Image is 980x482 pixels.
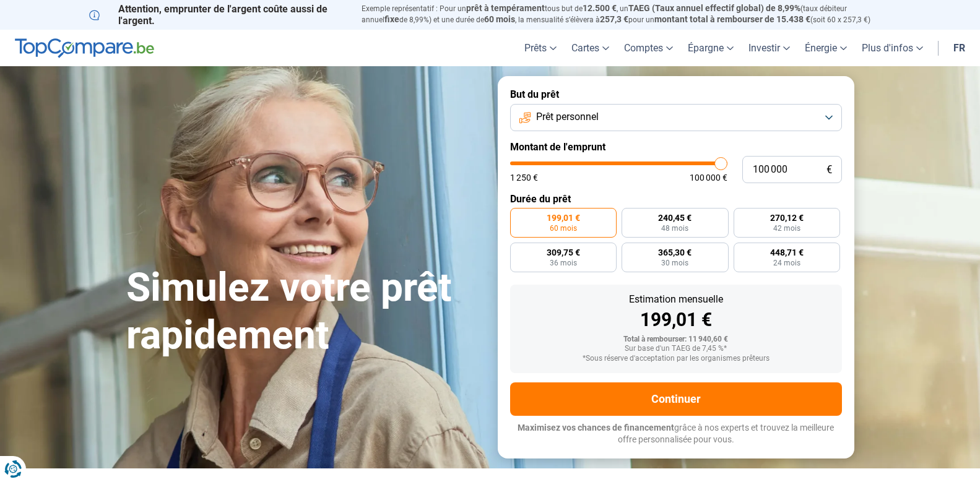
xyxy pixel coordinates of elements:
div: Total à rembourser: 11 940,60 € [520,335,832,344]
span: 365,30 € [658,248,692,257]
a: Énergie [797,30,854,66]
span: 240,45 € [658,213,692,222]
span: fixe [384,14,399,24]
span: 448,71 € [770,248,804,257]
span: 12.500 € [583,3,617,13]
span: montant total à rembourser de 15.438 € [654,14,810,24]
div: *Sous réserve d'acceptation par les organismes prêteurs [520,355,832,363]
label: But du prêt [510,88,842,100]
h1: Simulez votre prêt rapidement [126,264,483,359]
a: Prêts [517,30,564,66]
a: Cartes [564,30,617,66]
span: 24 mois [773,259,800,267]
span: Prêt personnel [536,110,599,124]
span: 60 mois [484,14,515,24]
span: 100 000 € [690,173,727,182]
p: grâce à nos experts et trouvez la meilleure offre personnalisée pour vous. [510,422,842,446]
p: Exemple représentatif : Pour un tous but de , un (taux débiteur annuel de 8,99%) et une durée de ... [362,3,891,25]
span: 60 mois [550,225,577,232]
span: 270,12 € [770,213,804,222]
span: Maximisez vos chances de financement [518,423,674,433]
div: Estimation mensuelle [520,295,832,304]
p: Attention, emprunter de l'argent coûte aussi de l'argent. [89,3,347,27]
button: Prêt personnel [510,104,842,131]
span: 1 250 € [510,173,538,182]
a: fr [946,30,973,66]
span: 36 mois [550,259,577,267]
span: 42 mois [773,225,800,232]
span: 48 mois [661,225,688,232]
span: € [826,165,832,175]
span: 309,75 € [547,248,580,257]
span: 199,01 € [547,213,580,222]
span: 257,3 € [600,14,628,24]
span: TAEG (Taux annuel effectif global) de 8,99% [628,3,800,13]
label: Montant de l'emprunt [510,141,842,153]
label: Durée du prêt [510,193,842,205]
a: Plus d'infos [854,30,930,66]
a: Épargne [680,30,741,66]
span: 30 mois [661,259,688,267]
a: Investir [741,30,797,66]
a: Comptes [617,30,680,66]
span: prêt à tempérament [466,3,545,13]
img: TopCompare [15,38,154,58]
div: 199,01 € [520,311,832,329]
button: Continuer [510,382,842,416]
div: Sur base d'un TAEG de 7,45 %* [520,345,832,353]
